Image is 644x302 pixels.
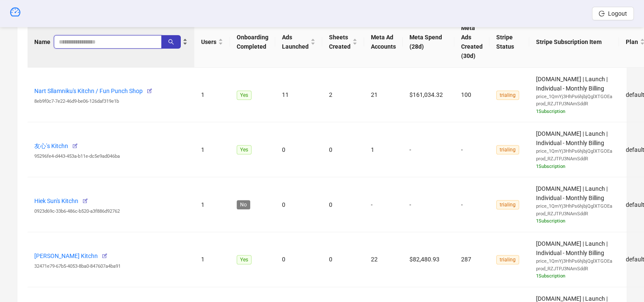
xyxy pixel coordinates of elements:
[536,265,612,273] div: prod_RZJTPJ3NAmSddR
[371,255,396,264] div: 22
[34,143,68,149] a: 友心's Kitchn
[34,263,188,270] div: 32471e79-67b5-4053-8ba0-847607a4ba91
[34,208,188,215] div: 0923d69c-33b6-486c-b520-a3f886d92762
[592,7,634,20] button: Logout
[536,272,612,280] div: 1 Subscription
[536,130,612,170] span: [DOMAIN_NAME] | Launch | Individual - Monthly Billing
[194,122,230,177] td: 1
[194,177,230,232] td: 1
[536,240,612,280] span: [DOMAIN_NAME] | Launch | Individual - Monthly Billing
[403,122,454,177] td: -
[371,200,396,209] div: -
[536,108,612,115] div: 1 Subscription
[230,16,275,68] th: Onboarding Completed
[536,258,612,265] div: price_1QmYj3HhPs6hjbjQglXTGOEa
[275,122,322,177] td: 0
[536,203,612,210] div: price_1QmYj3HhPs6hjbjQglXTGOEa
[403,16,454,68] th: Meta Spend (28d)
[194,232,230,287] td: 1
[461,145,483,154] div: -
[496,200,519,209] span: trialing
[536,155,612,163] div: prod_RZJTPJ3NAmSddR
[34,88,143,94] a: Nart Sllamniku's Kitchn / Fun Punch Shop
[275,68,322,123] td: 11
[237,255,252,264] span: Yes
[371,90,396,99] div: 21
[403,177,454,232] td: -
[536,100,612,108] div: prod_RZJTPJ3NAmSddR
[34,253,98,259] a: [PERSON_NAME] Kitchn
[282,33,309,51] span: Ads Launched
[322,68,364,123] td: 2
[237,91,252,100] span: Yes
[371,145,396,154] div: 1
[34,153,188,160] div: 95296fe4-d443-453a-b11e-dc5e9ad046ba
[536,210,612,218] div: prod_RZJTPJ3NAmSddR
[536,76,612,115] span: [DOMAIN_NAME] | Launch | Individual - Monthly Billing
[194,68,230,123] td: 1
[275,177,322,232] td: 0
[496,91,519,100] span: trialing
[403,68,454,123] td: $161,034.32
[626,37,638,47] span: Plan
[536,185,612,225] span: [DOMAIN_NAME] | Launch | Individual - Monthly Billing
[168,39,174,45] span: search
[194,16,230,68] th: Users
[496,255,519,264] span: trialing
[403,232,454,287] td: $82,480.93
[322,122,364,177] td: 0
[489,16,529,68] th: Stripe Status
[536,163,612,170] div: 1 Subscription
[201,37,216,47] span: Users
[536,217,612,225] div: 1 Subscription
[461,200,483,209] div: -
[461,90,483,99] div: 100
[536,148,612,155] div: price_1QmYj3HhPs6hjbjQglXTGOEa
[329,33,351,51] span: Sheets Created
[529,16,619,68] th: Stripe Subscription Item
[10,7,20,17] span: dashboard
[34,198,78,204] a: Hiek Sun's Kitchn
[599,11,605,16] span: logout
[275,16,322,68] th: Ads Launched
[461,255,483,264] div: 287
[322,16,364,68] th: Sheets Created
[322,232,364,287] td: 0
[364,16,403,68] th: Meta Ad Accounts
[237,145,252,154] span: Yes
[275,232,322,287] td: 0
[161,35,181,49] button: search
[237,200,250,209] span: No
[34,98,188,105] div: 8eb9f0c7-7e22-46d9-be06-126daf319e1b
[454,16,489,68] th: Meta Ads Created (30d)
[536,93,612,101] div: price_1QmYj3HhPs6hjbjQglXTGOEa
[608,10,627,17] span: Logout
[496,145,519,154] span: trialing
[322,177,364,232] td: 0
